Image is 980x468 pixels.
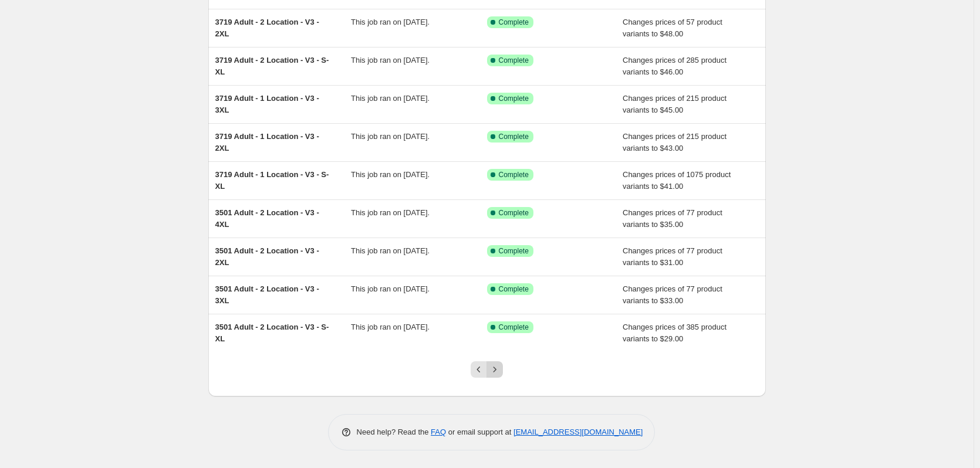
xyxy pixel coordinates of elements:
[499,94,529,103] span: Complete
[215,170,329,191] span: 3719 Adult - 1 Location - V3 - S-XL
[623,94,726,114] span: Changes prices of 215 product variants to $45.00
[357,428,431,436] span: Need help? Read the
[486,361,503,378] button: Next
[215,246,319,267] span: 3501 Adult - 2 Location - V3 - 2XL
[499,284,529,294] span: Complete
[215,132,319,152] span: 3719 Adult - 1 Location - V3 - 2XL
[351,170,430,179] span: This job ran on [DATE].
[215,284,319,305] span: 3501 Adult - 2 Location - V3 - 3XL
[623,56,726,76] span: Changes prices of 285 product variants to $46.00
[499,132,529,141] span: Complete
[499,56,529,65] span: Complete
[215,208,319,229] span: 3501 Adult - 2 Location - V3 - 4XL
[499,323,529,332] span: Complete
[215,323,329,343] span: 3501 Adult - 2 Location - V3 - S-XL
[351,94,430,103] span: This job ran on [DATE].
[351,18,430,26] span: This job ran on [DATE].
[499,208,529,218] span: Complete
[623,284,722,305] span: Changes prices of 77 product variants to $33.00
[513,428,643,436] a: [EMAIL_ADDRESS][DOMAIN_NAME]
[215,94,319,114] span: 3719 Adult - 1 Location - V3 - 3XL
[351,132,430,141] span: This job ran on [DATE].
[623,246,722,267] span: Changes prices of 77 product variants to $31.00
[499,170,529,179] span: Complete
[351,323,430,331] span: This job ran on [DATE].
[351,284,430,293] span: This job ran on [DATE].
[351,208,430,217] span: This job ran on [DATE].
[623,323,726,343] span: Changes prices of 385 product variants to $29.00
[471,361,487,378] button: Previous
[499,246,529,256] span: Complete
[215,18,319,38] span: 3719 Adult - 2 Location - V3 - 2XL
[351,56,430,65] span: This job ran on [DATE].
[499,18,529,27] span: Complete
[215,56,329,76] span: 3719 Adult - 2 Location - V3 - S-XL
[623,18,722,38] span: Changes prices of 57 product variants to $48.00
[623,170,731,191] span: Changes prices of 1075 product variants to $41.00
[623,132,726,152] span: Changes prices of 215 product variants to $43.00
[351,246,430,255] span: This job ran on [DATE].
[623,208,722,229] span: Changes prices of 77 product variants to $35.00
[446,428,513,436] span: or email support at
[471,361,503,378] nav: Pagination
[431,428,446,436] a: FAQ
